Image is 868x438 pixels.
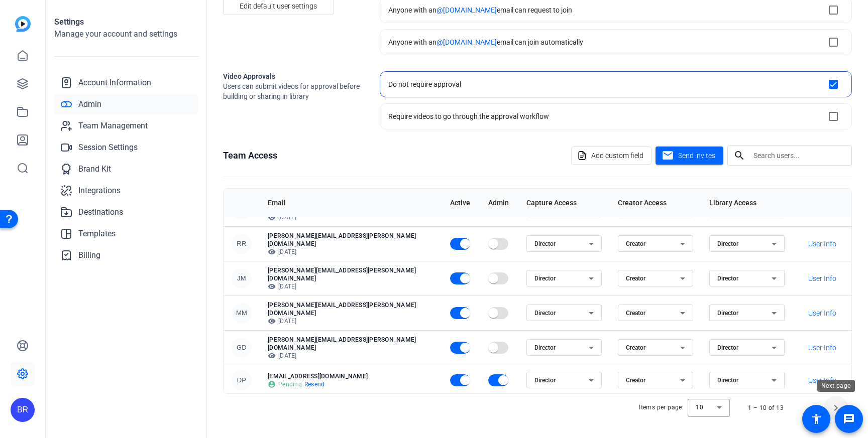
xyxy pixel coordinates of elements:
[388,79,461,89] div: Do not require approval
[54,224,198,244] a: Templates
[54,181,198,201] a: Integrations
[78,120,148,132] span: Team Management
[717,240,738,247] span: Director
[571,147,652,165] button: Add custom field
[801,339,843,357] button: User Info
[534,377,556,384] span: Director
[268,352,434,360] p: [DATE]
[808,308,836,318] span: User Info
[626,310,645,317] span: Creator
[626,240,645,247] span: Creator
[824,396,848,420] button: Next page
[518,189,610,217] th: Capture Access
[843,413,855,425] mat-icon: message
[591,146,643,165] span: Add custom field
[268,213,276,221] mat-icon: visibility
[727,150,751,162] mat-icon: search
[54,202,198,222] a: Destinations
[808,343,836,353] span: User Info
[223,71,364,81] h2: Video Approvals
[701,189,793,217] th: Library Access
[534,344,556,351] span: Director
[54,94,198,114] a: Admin
[748,403,784,413] div: 1 – 10 of 13
[800,396,824,420] button: Previous page
[717,377,738,384] span: Director
[268,282,434,290] p: [DATE]
[304,380,325,388] span: Resend
[534,275,556,282] span: Director
[388,5,572,15] div: Anyone with an email can request to join
[15,16,31,32] img: blue-gradient.svg
[260,189,442,217] th: Email
[480,189,518,217] th: Admin
[388,111,549,121] div: Require videos to go through the approval workflow
[808,273,836,283] span: User Info
[268,372,434,380] p: [EMAIL_ADDRESS][DOMAIN_NAME]
[268,380,276,388] mat-icon: account_circle
[388,37,583,47] div: Anyone with an email can join automatically
[78,228,116,240] span: Templates
[801,235,843,253] button: User Info
[801,371,843,389] button: User Info
[78,206,123,218] span: Destinations
[268,213,434,221] p: [DATE]
[232,268,252,288] div: JM
[662,150,674,162] mat-icon: mail
[808,375,836,385] span: User Info
[717,344,738,351] span: Director
[268,336,434,352] p: [PERSON_NAME][EMAIL_ADDRESS][PERSON_NAME][DOMAIN_NAME]
[442,189,480,217] th: Active
[626,275,645,282] span: Creator
[78,77,151,89] span: Account Information
[817,380,855,392] div: Next page
[54,159,198,179] a: Brand Kit
[278,380,302,388] span: Pending
[268,248,276,256] mat-icon: visibility
[268,317,434,325] p: [DATE]
[656,147,723,165] button: Send invites
[717,275,738,282] span: Director
[11,398,35,422] div: BR
[268,266,434,282] p: [PERSON_NAME][EMAIL_ADDRESS][PERSON_NAME][DOMAIN_NAME]
[626,377,645,384] span: Creator
[232,370,252,390] div: DP
[268,282,276,290] mat-icon: visibility
[54,137,198,158] a: Session Settings
[54,28,198,40] h2: Manage your account and settings
[232,234,252,254] div: RR
[54,73,198,93] a: Account Information
[808,239,836,249] span: User Info
[232,303,252,323] div: MM
[610,189,701,217] th: Creator Access
[268,301,434,317] p: [PERSON_NAME][EMAIL_ADDRESS][PERSON_NAME][DOMAIN_NAME]
[268,352,276,360] mat-icon: visibility
[437,6,497,14] span: @[DOMAIN_NAME]
[54,16,198,28] h1: Settings
[678,151,715,161] span: Send invites
[54,116,198,136] a: Team Management
[78,185,121,197] span: Integrations
[268,248,434,256] p: [DATE]
[54,245,198,265] a: Billing
[626,344,645,351] span: Creator
[534,240,556,247] span: Director
[78,163,111,175] span: Brand Kit
[437,38,497,46] span: @[DOMAIN_NAME]
[78,98,101,110] span: Admin
[223,149,277,163] h1: Team Access
[810,413,822,425] mat-icon: accessibility
[801,269,843,287] button: User Info
[801,200,843,218] button: User Info
[268,232,434,248] p: [PERSON_NAME][EMAIL_ADDRESS][PERSON_NAME][DOMAIN_NAME]
[223,81,364,101] span: Users can submit videos for approval before building or sharing in library
[801,304,843,322] button: User Info
[78,249,100,261] span: Billing
[268,317,276,325] mat-icon: visibility
[639,402,684,412] div: Items per page:
[78,141,138,154] span: Session Settings
[717,310,738,317] span: Director
[753,150,844,162] input: Search users...
[232,338,252,358] div: GD
[534,310,556,317] span: Director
